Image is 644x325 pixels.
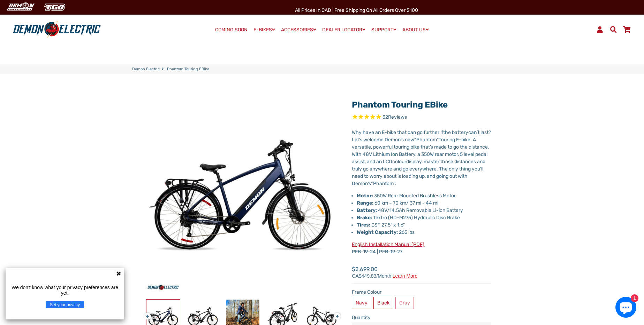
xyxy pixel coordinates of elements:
span: can [468,129,477,135]
label: Quantity [352,314,491,321]
img: Demon Electric [3,1,37,13]
a: Phantom Touring eBike [352,100,448,110]
strong: Motor: [357,193,373,199]
img: TGB Canada [40,1,69,13]
span: display, master those distances and truly go anywhere and go everywhere. The only thing you [352,159,485,172]
a: Demon Electric [132,66,160,72]
span: s [369,181,371,187]
span: s new [401,137,414,143]
p: PEB-19-24 | PEB-19-27 [352,241,491,255]
span: ’ [477,129,478,135]
button: Next [334,309,338,317]
img: Demon Electric logo [10,21,103,39]
li: CST 27.5" x 1.6" [357,221,491,229]
span: $2,699.00 [352,265,417,278]
strong: Tires: [357,222,370,228]
span: Phantom [416,137,437,143]
span: 32 reviews [382,114,407,120]
span: ” [437,137,439,143]
li: Tektro (HD-M275) Hydraulic Disc Brake [357,214,491,221]
button: Set your privacy [46,301,84,308]
inbox-online-store-chat: Shopify online store chat [613,297,638,319]
span: ll need to worry about is loading up, and going out with Demon [352,166,483,187]
span: “ [371,181,373,187]
span: ’ [368,181,369,187]
a: ACCESSORIES [279,25,319,35]
a: ABOUT US [400,25,431,35]
label: Black [373,297,393,309]
a: DEALER LOCATOR [320,25,368,35]
span: Reviews [388,114,407,120]
li: 60 km – 70 km/ 37 mi - 44 mi [357,199,491,207]
span: ’ [401,137,401,143]
span: Rated 4.8 out of 5 stars 32 reviews [352,113,491,121]
span: colour [392,159,406,165]
span: ’ [359,137,360,143]
p: We don't know what your privacy preferences are yet. [8,285,121,296]
a: SUPPORT [369,25,399,35]
a: E-BIKES [251,25,278,35]
strong: Range: [357,200,373,206]
span: s welcome Demon [360,137,401,143]
span: ? [488,129,491,135]
span: Touring E-bike. A versatile, powerful touring bike that [352,137,476,150]
a: COMING SOON [213,25,250,35]
span: Phantom Touring eBike [167,66,209,72]
span: the battery [443,129,468,135]
label: Navy [352,297,371,309]
span: ’ [480,166,481,172]
a: English Installation Manual (PDF) [352,241,424,247]
label: Frame Colour [352,288,491,296]
span: s made to go the distance. With 48V Lithium Ion Battery, a 350W rear motor, 5 level pedal assist,... [352,144,489,165]
span: Phantom [373,181,394,187]
span: Wh [352,129,359,135]
li: 48V/14.5Ah Removable Li-ion Battery [357,207,491,214]
strong: Weight Capacity: [357,229,398,235]
button: Previous [144,309,148,317]
span: t last [478,129,488,135]
label: Gray [395,297,414,309]
li: 350W Rear Mounted Brushless Motor [357,192,491,199]
span: ”. [394,181,396,187]
span: y have an E-bike that can go further if [359,129,443,135]
span: Let [352,137,359,143]
strong: Battery: [357,207,377,213]
strong: Brake: [357,215,372,221]
span: “ [414,137,416,143]
li: 265 lbs [357,229,491,236]
span: All Prices in CAD | Free shipping on all orders over $100 [295,7,418,13]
